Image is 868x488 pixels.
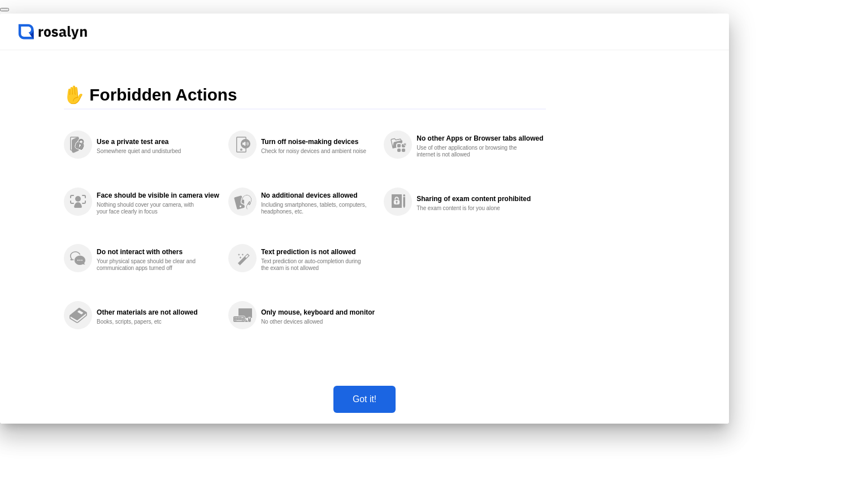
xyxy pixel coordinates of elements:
div: Other materials are not allowed [97,308,219,316]
div: Including smartphones, tablets, computers, headphones, etc. [261,202,368,215]
div: No other Apps or Browser tabs allowed [416,134,543,142]
div: Nothing should cover your camera, with your face clearly in focus [97,202,203,215]
div: The exam content is for you alone [416,205,523,212]
div: Use a private test area [97,138,219,146]
div: Turn off noise-making devices [261,138,375,146]
div: ✋ Forbidden Actions [64,81,545,110]
div: Text prediction is not allowed [261,248,375,256]
div: Text prediction or auto-completion during the exam is not allowed [261,258,368,272]
button: Got it! [333,386,396,413]
div: Only mouse, keyboard and monitor [261,308,375,316]
div: Face should be visible in camera view [97,191,219,199]
div: Books, scripts, papers, etc [97,319,203,325]
div: Do not interact with others [97,248,219,256]
div: Check for noisy devices and ambient noise [261,148,368,155]
div: Somewhere quiet and undisturbed [97,148,203,155]
div: No additional devices allowed [261,191,375,199]
div: Your physical space should be clear and communication apps turned off [97,258,203,272]
div: No other devices allowed [261,319,368,325]
div: Sharing of exam content prohibited [416,195,543,203]
div: Got it! [337,394,392,404]
div: Use of other applications or browsing the internet is not allowed [416,145,523,158]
